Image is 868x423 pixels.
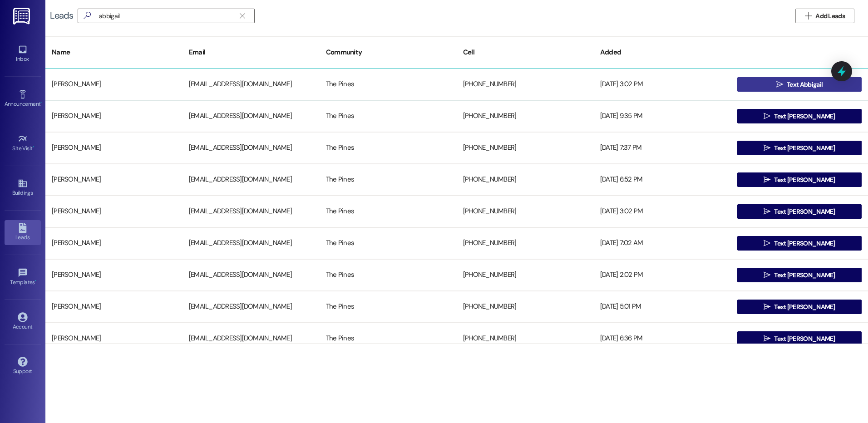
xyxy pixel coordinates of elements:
[594,41,731,64] div: Added
[457,139,594,157] div: [PHONE_NUMBER]
[320,75,457,93] div: The Pines
[320,234,457,252] div: The Pines
[33,144,34,150] span: •
[182,75,320,93] div: [EMAIL_ADDRESS][DOMAIN_NAME]
[320,298,457,316] div: The Pines
[764,303,770,310] i: 
[594,298,731,316] div: [DATE] 5:01 PM
[182,139,320,157] div: [EMAIL_ADDRESS][DOMAIN_NAME]
[457,107,594,125] div: [PHONE_NUMBER]
[45,41,182,64] div: Name
[776,81,783,88] i: 
[764,240,770,247] i: 
[5,265,41,290] a: Templates •
[737,172,862,187] button: Text [PERSON_NAME]
[764,176,770,183] i: 
[594,107,731,125] div: [DATE] 9:35 PM
[764,144,770,152] i: 
[594,202,731,221] div: [DATE] 3:02 PM
[594,330,731,348] div: [DATE] 6:36 PM
[182,171,320,189] div: [EMAIL_ADDRESS][DOMAIN_NAME]
[182,234,320,252] div: [EMAIL_ADDRESS][DOMAIN_NAME]
[80,11,94,20] i: 
[457,266,594,284] div: [PHONE_NUMBER]
[45,171,182,189] div: [PERSON_NAME]
[182,266,320,284] div: [EMAIL_ADDRESS][DOMAIN_NAME]
[45,234,182,252] div: [PERSON_NAME]
[5,131,41,156] a: Site Visit •
[787,80,823,89] span: Text Abbigail
[45,107,182,125] div: [PERSON_NAME]
[320,171,457,189] div: The Pines
[5,176,41,200] a: Buildings
[320,330,457,348] div: The Pines
[457,202,594,221] div: [PHONE_NUMBER]
[737,236,862,251] button: Text [PERSON_NAME]
[40,99,42,106] span: •
[320,202,457,221] div: The Pines
[13,8,32,25] img: ResiDesk Logo
[594,234,731,252] div: [DATE] 7:02 AM
[774,239,835,248] span: Text [PERSON_NAME]
[45,202,182,221] div: [PERSON_NAME]
[774,207,835,216] span: Text [PERSON_NAME]
[737,109,862,123] button: Text [PERSON_NAME]
[457,171,594,189] div: [PHONE_NUMBER]
[45,298,182,316] div: [PERSON_NAME]
[235,9,250,23] button: Clear text
[320,41,457,64] div: Community
[764,208,770,215] i: 
[594,266,731,284] div: [DATE] 2:02 PM
[805,12,812,20] i: 
[764,335,770,342] i: 
[5,354,41,379] a: Support
[594,139,731,157] div: [DATE] 7:37 PM
[774,271,835,280] span: Text [PERSON_NAME]
[774,112,835,121] span: Text [PERSON_NAME]
[5,220,41,245] a: Leads
[45,266,182,284] div: [PERSON_NAME]
[320,139,457,157] div: The Pines
[35,278,36,284] span: •
[594,75,731,93] div: [DATE] 3:02 PM
[764,113,770,120] i: 
[320,107,457,125] div: The Pines
[320,266,457,284] div: The Pines
[99,10,235,22] input: Search name/email/community (quotes for exact match e.g. "John Smith")
[5,42,41,66] a: Inbox
[457,75,594,93] div: [PHONE_NUMBER]
[774,302,835,312] span: Text [PERSON_NAME]
[45,75,182,93] div: [PERSON_NAME]
[5,310,41,334] a: Account
[594,171,731,189] div: [DATE] 6:52 PM
[737,331,862,346] button: Text [PERSON_NAME]
[737,300,862,314] button: Text [PERSON_NAME]
[45,330,182,348] div: [PERSON_NAME]
[45,139,182,157] div: [PERSON_NAME]
[815,11,845,21] span: Add Leads
[795,9,854,23] button: Add Leads
[457,234,594,252] div: [PHONE_NUMBER]
[182,330,320,348] div: [EMAIL_ADDRESS][DOMAIN_NAME]
[774,143,835,153] span: Text [PERSON_NAME]
[737,77,862,92] button: Text Abbigail
[457,298,594,316] div: [PHONE_NUMBER]
[457,330,594,348] div: [PHONE_NUMBER]
[764,271,770,279] i: 
[50,11,73,20] div: Leads
[240,12,245,20] i: 
[182,41,320,64] div: Email
[182,298,320,316] div: [EMAIL_ADDRESS][DOMAIN_NAME]
[774,175,835,185] span: Text [PERSON_NAME]
[737,204,862,219] button: Text [PERSON_NAME]
[457,41,594,64] div: Cell
[737,141,862,155] button: Text [PERSON_NAME]
[182,107,320,125] div: [EMAIL_ADDRESS][DOMAIN_NAME]
[737,268,862,282] button: Text [PERSON_NAME]
[182,202,320,221] div: [EMAIL_ADDRESS][DOMAIN_NAME]
[774,334,835,344] span: Text [PERSON_NAME]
